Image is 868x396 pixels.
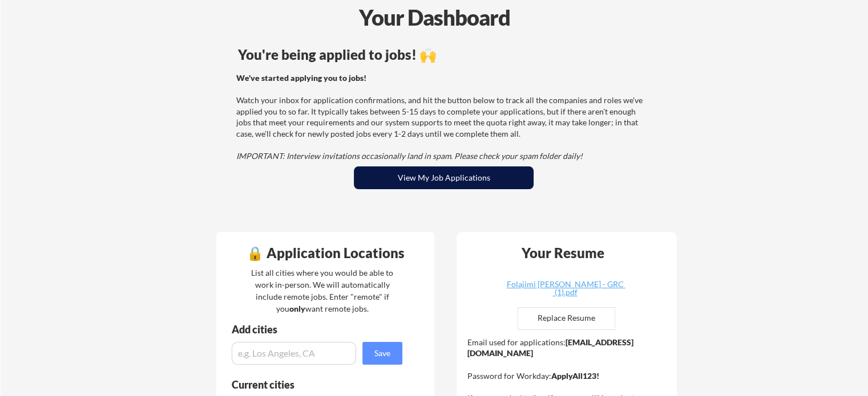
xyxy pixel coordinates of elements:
[362,342,402,365] button: Save
[236,151,583,161] em: IMPORTANT: Interview invitations occasionally land in spam. Please check your spam folder daily!
[354,166,534,189] button: View My Job Applications
[1,1,868,34] div: Your Dashboard
[238,48,649,62] div: You're being applied to jobs! 🙌
[232,324,405,334] div: Add cities
[219,246,431,260] div: 🔒 Application Locations
[497,280,633,296] div: Folajimi [PERSON_NAME] - GRC (1).pdf
[467,337,633,358] strong: [EMAIL_ADDRESS][DOMAIN_NAME]
[551,371,599,381] strong: ApplyAll123!
[236,73,366,83] strong: We've started applying you to jobs!
[236,72,648,162] div: Watch your inbox for application confirmations, and hit the button below to track all the compani...
[244,267,401,315] div: List all cities where you would be able to work in-person. We will automatically include remote j...
[506,246,619,260] div: Your Resume
[497,280,633,298] a: Folajimi [PERSON_NAME] - GRC (1).pdf
[289,304,305,313] strong: only
[232,379,390,390] div: Current cities
[232,342,356,365] input: e.g. Los Angeles, CA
